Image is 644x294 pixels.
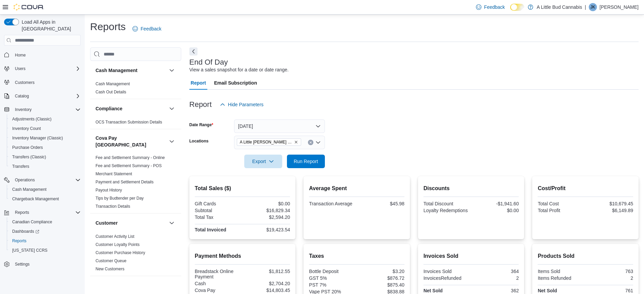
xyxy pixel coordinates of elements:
input: Dark Mode [510,4,524,11]
div: Cova Pay [195,288,241,293]
div: Total Discount [423,201,470,206]
span: Inventory [15,107,32,112]
div: Breadstack Online Payment [195,269,241,279]
span: Transfers (Classic) [12,154,46,160]
button: Compliance [168,105,176,113]
span: Fee and Settlement Summary - Online [96,155,165,160]
span: Email Subscription [214,76,257,90]
div: Cova Pay [GEOGRAPHIC_DATA] [90,154,181,213]
div: 2 [473,275,519,281]
div: View a sales snapshot for a date or date range. [189,66,289,73]
div: Customer [90,232,181,276]
h2: Average Spent [309,184,404,193]
h2: Payment Methods [195,252,290,260]
a: Customer Queue [96,258,126,263]
span: A Little Bud White Rock [237,138,301,146]
span: Customers [15,80,35,85]
span: Transfers [12,164,29,169]
button: Users [1,64,83,73]
h2: Invoices Sold [423,252,519,260]
button: Customer [96,220,166,226]
div: GST 5% [309,275,355,281]
nav: Complex example [4,47,81,287]
span: Dashboards [9,227,81,235]
div: $0.00 [244,201,290,206]
div: Transaction Average [309,201,355,206]
button: Settings [1,259,83,269]
div: Items Sold [538,269,584,274]
button: Canadian Compliance [7,217,83,227]
p: [PERSON_NAME] [600,3,639,11]
span: Reports [9,237,81,245]
span: Feedback [141,25,161,32]
button: Inventory Count [7,124,83,133]
button: Cova Pay [GEOGRAPHIC_DATA] [168,137,176,145]
a: Feedback [130,22,164,36]
span: Reports [12,238,26,244]
span: Customer Activity List [96,234,134,239]
button: Cash Management [96,67,166,74]
a: Transfers [9,162,32,171]
h2: Cost/Profit [538,184,633,193]
div: Gift Cards [195,201,241,206]
button: Users [12,65,28,73]
span: Cash Management [12,187,46,192]
span: Purchase Orders [9,143,81,152]
h2: Discounts [423,184,519,193]
h3: End Of Day [189,58,228,66]
span: Cash Management [96,81,130,87]
button: Adjustments (Classic) [7,114,83,124]
div: $45.98 [358,201,404,206]
button: Catalog [1,91,83,101]
span: Canadian Compliance [9,218,81,226]
label: Date Range [189,122,213,128]
div: $19,423.54 [244,227,290,232]
a: Customer Activity List [96,234,134,239]
span: Adjustments (Classic) [9,115,81,123]
span: Hide Parameters [228,101,264,108]
a: Cash Out Details [96,90,126,94]
span: Dashboards [12,229,39,234]
span: Feedback [484,4,505,10]
button: Operations [1,175,83,185]
span: Payout History [96,187,122,193]
strong: Total Invoiced [195,227,226,232]
span: Dark Mode [510,11,511,11]
span: Customers [12,78,81,87]
a: Canadian Compliance [9,218,55,226]
h1: Reports [90,20,126,33]
span: Settings [15,262,29,267]
div: Items Refunded [538,275,584,281]
h3: Report [189,100,212,109]
span: Merchant Statement [96,171,132,177]
div: $875.40 [358,282,404,288]
div: 2 [587,275,633,281]
span: JK [590,3,595,11]
div: $0.00 [473,208,519,213]
a: [US_STATE] CCRS [9,246,50,254]
div: $16,829.34 [244,208,290,213]
span: Inventory Manager (Classic) [12,135,63,141]
a: Fee and Settlement Summary - Online [96,155,165,160]
span: Washington CCRS [9,246,81,254]
div: Total Tax [195,214,241,220]
a: Cash Management [9,185,49,194]
span: Export [248,155,278,168]
button: Next [189,47,198,55]
a: Settings [12,260,32,268]
div: 763 [587,269,633,274]
span: Home [12,50,81,59]
a: Inventory Count [9,125,44,133]
button: Home [1,50,83,60]
div: Total Cost [538,201,584,206]
button: Customer [168,219,176,227]
a: Customer Loyalty Points [96,242,140,247]
button: Compliance [96,105,166,112]
button: Inventory [1,105,83,114]
button: [US_STATE] CCRS [7,246,83,255]
button: Chargeback Management [7,194,83,204]
span: Run Report [294,158,318,165]
span: Home [15,52,26,58]
button: Transfers [7,162,83,171]
button: Inventory Manager (Classic) [7,133,83,143]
